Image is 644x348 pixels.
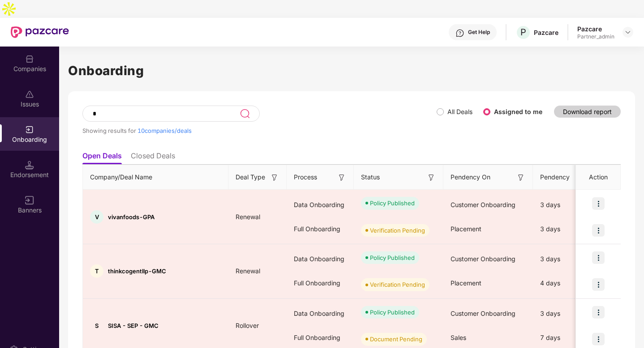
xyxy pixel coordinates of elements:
[451,255,515,263] span: Customer Onboarding
[520,27,526,38] span: P
[25,90,34,99] img: svg+xml;base64,PHN2ZyBpZD0iSXNzdWVzX2Rpc2FibGVkIiB4bWxucz0iaHR0cDovL3d3dy53My5vcmcvMjAwMC9zdmciIH...
[577,25,614,33] div: Pazcare
[451,310,515,317] span: Customer Onboarding
[82,151,122,164] li: Open Deals
[533,301,600,326] div: 3 days
[451,201,515,208] span: Customer Onboarding
[11,26,69,38] img: New Pazcare Logo
[25,161,34,170] img: svg+xml;base64,PHN2ZyB3aWR0aD0iMTQuNSIgaGVpZ2h0PSIxNC41IiB2aWV3Qm94PSIwIDAgMTYgMTYiIGZpbGw9Im5vbm...
[294,172,317,182] span: Process
[427,173,436,182] img: svg+xml;base64,PHN2ZyB3aWR0aD0iMTYiIGhlaWdodD0iMTYiIHZpZXdCb3g9IjAgMCAxNiAxNiIgZmlsbD0ibm9uZSIgeG...
[287,193,354,217] div: Data Onboarding
[370,199,415,208] div: Policy Published
[370,308,415,317] div: Policy Published
[82,127,437,134] div: Showing results for
[90,210,103,224] div: V
[534,28,558,37] div: Pazcare
[540,172,586,182] span: Pendency
[533,271,600,295] div: 4 days
[516,173,525,182] img: svg+xml;base64,PHN2ZyB3aWR0aD0iMTYiIGhlaWdodD0iMTYiIHZpZXdCb3g9IjAgMCAxNiAxNiIgZmlsbD0ibm9uZSIgeG...
[451,334,466,341] span: Sales
[287,271,354,295] div: Full Onboarding
[592,197,605,210] img: icon
[287,217,354,241] div: Full Onboarding
[236,172,265,182] span: Deal Type
[361,172,380,182] span: Status
[90,264,103,278] div: T
[451,225,481,233] span: Placement
[576,165,621,190] th: Action
[25,196,34,205] img: svg+xml;base64,PHN2ZyB3aWR0aD0iMTYiIGhlaWdodD0iMTYiIHZpZXdCb3g9IjAgMCAxNiAxNiIgZmlsbD0ibm9uZSIgeG...
[287,301,354,326] div: Data Onboarding
[370,335,422,344] div: Document Pending
[577,33,614,40] div: Partner_admin
[554,106,621,118] button: Download report
[228,267,267,275] span: Renewal
[592,333,605,345] img: icon
[240,108,250,119] img: svg+xml;base64,PHN2ZyB3aWR0aD0iMjQiIGhlaWdodD0iMjUiIHZpZXdCb3g9IjAgMCAyNCAyNSIgZmlsbD0ibm9uZSIgeG...
[533,165,600,190] th: Pendency
[533,217,600,241] div: 3 days
[108,213,155,221] span: vivanfoods-GPA
[131,151,175,164] li: Closed Deals
[533,193,600,217] div: 3 days
[592,224,605,237] img: icon
[468,29,490,36] div: Get Help
[370,226,425,235] div: Verification Pending
[494,108,542,115] label: Assigned to me
[447,108,472,115] label: All Deals
[228,213,267,221] span: Renewal
[451,279,481,287] span: Placement
[137,127,192,134] span: 10 companies/deals
[83,165,228,190] th: Company/Deal Name
[624,29,631,36] img: svg+xml;base64,PHN2ZyBpZD0iRHJvcGRvd24tMzJ4MzIiIHhtbG5zPSJodHRwOi8vd3d3LnczLm9yZy8yMDAwL3N2ZyIgd2...
[287,247,354,271] div: Data Onboarding
[592,251,605,264] img: icon
[270,173,279,182] img: svg+xml;base64,PHN2ZyB3aWR0aD0iMTYiIGhlaWdodD0iMTYiIHZpZXdCb3g9IjAgMCAxNiAxNiIgZmlsbD0ibm9uZSIgeG...
[592,278,605,291] img: icon
[370,253,415,262] div: Policy Published
[455,29,464,38] img: svg+xml;base64,PHN2ZyBpZD0iSGVscC0zMngzMiIgeG1sbnM9Imh0dHA6Ly93d3cudzMub3JnLzIwMDAvc3ZnIiB3aWR0aD...
[451,172,490,182] span: Pendency On
[228,322,266,329] span: Rollover
[337,173,346,182] img: svg+xml;base64,PHN2ZyB3aWR0aD0iMTYiIGhlaWdodD0iMTYiIHZpZXdCb3g9IjAgMCAxNiAxNiIgZmlsbD0ibm9uZSIgeG...
[68,61,635,81] h1: Onboarding
[108,322,159,329] span: SISA - SEP - GMC
[370,280,425,289] div: Verification Pending
[108,267,166,275] span: thinkcogentllp-GMC
[592,306,605,318] img: icon
[25,125,34,134] img: svg+xml;base64,PHN2ZyB3aWR0aD0iMjAiIGhlaWdodD0iMjAiIHZpZXdCb3g9IjAgMCAyMCAyMCIgZmlsbD0ibm9uZSIgeG...
[90,319,103,332] div: S
[533,247,600,271] div: 3 days
[25,55,34,64] img: svg+xml;base64,PHN2ZyBpZD0iQ29tcGFuaWVzIiB4bWxucz0iaHR0cDovL3d3dy53My5vcmcvMjAwMC9zdmciIHdpZHRoPS...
